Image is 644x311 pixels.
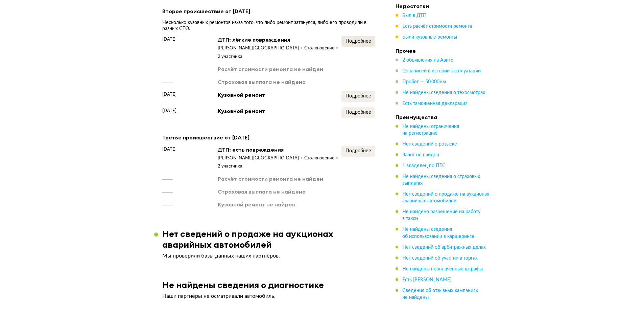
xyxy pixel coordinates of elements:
[402,192,489,203] span: Нет сведений о продаже на аукционах аварийных автомобилей
[402,80,446,84] span: Пробег — 50 000 км
[402,90,485,95] span: Не найдены сведения о техосмотрах
[162,133,375,142] div: Третье происшествие от [DATE]
[345,110,371,115] span: Подробнее
[402,277,451,282] span: Есть [PERSON_NAME]
[402,35,457,40] span: Были кузовные ремонты
[162,91,176,98] span: [DATE]
[162,36,176,43] span: [DATE]
[402,142,457,147] span: Нет сведений о розыске
[218,78,306,86] div: Страховая выплата не найдена
[402,58,453,63] span: 2 объявления на Авито
[162,280,324,290] h3: Не найдены сведения о диагностике
[218,155,304,161] div: [PERSON_NAME][GEOGRAPHIC_DATA]
[396,114,490,120] h4: Преимущества
[218,65,323,73] div: Расчёт стоимости ремонта не найден
[402,124,459,136] span: Не найдены ограничения на регистрацию
[162,228,383,249] h3: Нет сведений о продаже на аукционах аварийных автомобилей
[304,45,340,51] div: Столкновение
[162,20,375,32] div: Несколько кузовных ремонтов из-за того, что либо ремонт затянулся, либо его проводили в разных СТО.
[402,153,439,157] span: Залог не найден
[402,288,478,299] span: Сведения об отзывных кампаниях не найдены
[162,252,375,259] p: Мы проверили базы данных наших партнёров.
[162,146,176,153] span: [DATE]
[345,94,371,98] span: Подробнее
[162,293,375,299] p: Наши партнёры не осматривали автомобиль.
[396,47,490,54] h4: Прочее
[162,7,375,16] div: Второе происшествие от [DATE]
[341,146,375,157] button: Подробнее
[402,13,427,18] span: Был в ДТП
[345,39,371,44] span: Подробнее
[218,175,323,182] div: Расчёт стоимости ремонта не найден
[341,91,375,102] button: Подробнее
[402,209,480,221] span: Не найдено разрешение на работу в такси
[218,45,304,51] div: [PERSON_NAME][GEOGRAPHIC_DATA]
[402,245,486,249] span: Нет сведений об арбитражных делах
[218,188,306,195] div: Страховая выплата не найдена
[402,69,481,73] span: 15 записей в истории эксплуатации
[341,107,375,118] button: Подробнее
[345,149,371,153] span: Подробнее
[402,101,468,106] span: Есть таможенная декларация
[402,227,474,239] span: Не найдены сведения об использовании в каршеринге
[162,107,176,114] span: [DATE]
[218,201,295,208] div: Кузовной ремонт не найден
[402,174,480,186] span: Не найдены сведения о страховых выплатах
[218,36,341,43] div: ДТП: лёгкие повреждения
[304,155,340,161] div: Столкновение
[396,3,490,9] h4: Недостатки
[218,107,265,115] div: Кузовной ремонт
[218,91,265,98] div: Кузовной ремонт
[341,36,375,47] button: Подробнее
[402,24,472,29] span: Есть расчёт стоимости ремонта
[402,266,483,271] span: Не найдены неоплаченные штрафы
[218,146,341,153] div: ДТП: есть повреждения
[402,163,446,168] span: 1 владелец по ПТС
[218,163,242,170] div: 2 участника
[402,256,478,260] span: Нет сведений об участии в торгах
[218,54,242,60] div: 2 участника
